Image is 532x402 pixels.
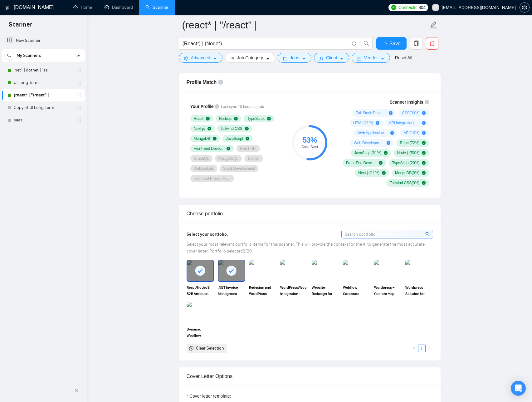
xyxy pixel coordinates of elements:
img: portfolio thumbnail image [374,260,402,282]
button: right [426,345,433,352]
button: folderJobscaret-down [278,53,311,63]
a: saas [14,114,73,126]
span: Your Profile [190,104,214,109]
span: plus-circle [390,131,394,135]
span: Connects: [398,4,417,11]
span: right [427,346,431,350]
span: info-circle [218,80,223,85]
span: Next.js ( 11 %) [358,170,379,175]
span: bars [230,56,235,61]
span: plus-circle [376,121,379,125]
a: Copy of UI Long-term [14,101,73,114]
span: MongoDB ( 9 %) [395,170,419,175]
span: Node.js [219,116,232,121]
span: check-circle [379,161,383,165]
span: Technical Project Management [194,176,231,181]
span: Profile Match [187,80,217,85]
img: portfolio thumbnail image [405,260,433,282]
img: upwork-logo.png [391,5,396,10]
span: holder [77,118,82,123]
button: setting [520,2,530,12]
span: check-circle [246,137,249,140]
div: 53 % [292,136,327,144]
span: info-circle [352,42,356,46]
span: Advanced [191,54,210,61]
li: 1 [418,345,426,352]
button: settingAdvancedcaret-down [179,53,222,63]
li: Next Page [426,345,433,352]
li: My Scanners [2,49,85,126]
img: logo [5,3,10,13]
span: Front-End Development ( 31 %) [346,160,377,165]
span: check-circle [384,151,388,155]
a: UI Long-term [14,76,73,89]
li: Previous Page [411,345,418,352]
a: setting [520,5,530,10]
input: Search Freelance Jobs... [183,40,349,47]
span: Select your most relevant portfolio items for this scanner. This will provide the context for the... [187,242,425,254]
div: Clear Selection [196,345,224,352]
button: delete [426,37,438,50]
span: plus-circle [422,111,426,115]
a: (react* | "/react" | [14,89,73,101]
span: caret-down [380,56,385,61]
span: Website Redesign for VantagePoint Software [312,284,339,297]
span: Full Stack Development ( 55 %) [356,110,386,115]
img: portfolio thumbnail image [312,260,339,282]
span: Jobs [290,54,299,61]
span: check-circle [422,171,426,175]
img: portfolio thumbnail image [249,260,276,282]
a: New Scanner [7,34,80,47]
span: Front-End Development [194,146,224,151]
span: plus-circle [389,111,393,115]
span: check-circle [267,117,271,120]
button: idcardVendorcaret-down [352,53,390,63]
span: SaaS Development [223,166,255,171]
button: barsJob Categorycaret-down [225,53,275,63]
span: Tailwind CSS [221,126,242,131]
span: check-circle [245,127,249,130]
span: Web Development ( 16 %) [354,140,384,145]
span: CSS ( 30 %) [402,110,419,115]
span: 804 [418,4,425,11]
span: close-circle [189,346,193,351]
span: check-circle [422,161,426,165]
span: HTML ( 21 %) [353,120,373,125]
span: check-circle [422,181,426,185]
span: user [433,5,438,10]
span: MongoDB [194,136,210,141]
input: Search portfolio [342,230,433,238]
span: caret-down [339,56,344,61]
span: Dynamic Webflow Website for [DOMAIN_NAME] [187,326,214,339]
span: check-circle [234,117,238,120]
span: check-circle [213,137,217,140]
span: Tailwind CSS ( 9 %) [390,180,419,185]
span: React/NodeJS B2B Antiques Trading Platform + Typescript/Remix/Express [187,284,214,297]
span: Web Application ( 16 %) [357,130,388,135]
span: React [194,116,203,121]
span: Wordpress Solution for Online Education. Yoga Ed. [405,284,433,297]
span: Websockets [194,166,214,171]
span: Scanner Insights [389,100,423,104]
span: JavaScript ( 61 %) [354,150,381,155]
span: loading [382,42,389,47]
button: Save [376,37,407,50]
label: Cover letter template: [187,393,231,400]
button: search [360,37,373,50]
span: Next.js [194,126,205,131]
span: caret-down [266,56,270,61]
div: Cover Letter Options [187,367,433,385]
span: holder [77,93,82,98]
span: copy [410,41,422,46]
span: Webflow Corporate Website for DesigningIT [343,284,370,297]
span: edit [429,21,437,29]
img: portfolio thumbnail image [343,260,370,282]
div: Choose portfolio [187,205,433,223]
span: TypeScript ( 20 %) [392,160,420,165]
span: API ( 16 %) [403,130,419,135]
span: Save [389,40,401,47]
li: New Scanner [2,34,85,47]
span: GraphQL [194,156,209,161]
span: user [319,56,324,61]
span: Scanner [4,20,37,33]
